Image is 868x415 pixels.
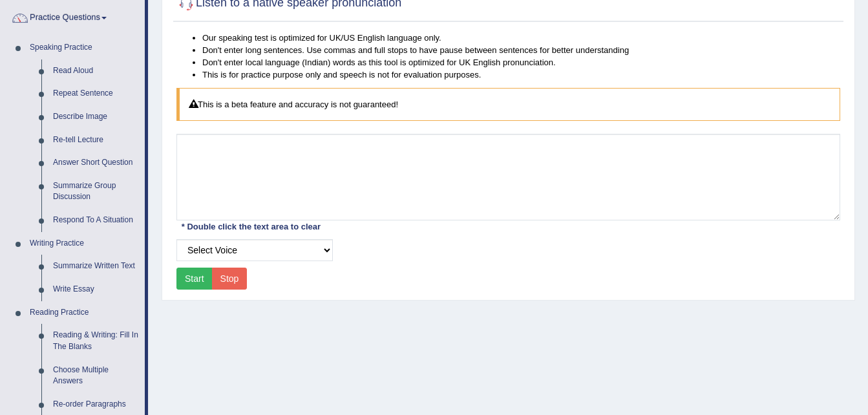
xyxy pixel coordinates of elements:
[47,278,145,301] a: Write Essay
[176,220,326,233] div: * Double click the text area to clear
[47,175,145,209] a: Summarize Group Discussion
[47,151,145,175] a: Answer Short Question
[24,301,145,325] a: Reading Practice
[176,88,840,121] div: This is a beta feature and accuracy is not guaranteed!
[24,36,145,59] a: Speaking Practice
[202,32,840,44] li: Our speaking test is optimized for UK/US English language only.
[47,59,145,83] a: Read Aloud
[202,56,840,69] li: Don't enter local language (Indian) words as this tool is optimized for UK English pronunciation.
[212,268,248,290] button: Stop
[47,255,145,278] a: Summarize Written Text
[47,105,145,129] a: Describe Image
[202,69,840,81] li: This is for practice purpose only and speech is not for evaluation purposes.
[24,232,145,255] a: Writing Practice
[47,359,145,393] a: Choose Multiple Answers
[47,82,145,105] a: Repeat Sentence
[176,268,213,290] button: Start
[202,44,840,56] li: Don't enter long sentences. Use commas and full stops to have pause between sentences for better ...
[47,209,145,232] a: Respond To A Situation
[47,324,145,358] a: Reading & Writing: Fill In The Blanks
[47,129,145,152] a: Re-tell Lecture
